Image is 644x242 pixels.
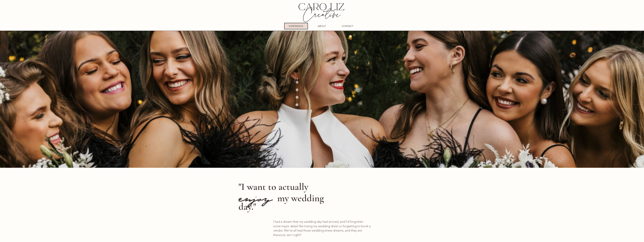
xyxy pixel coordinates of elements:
[342,23,353,29] p: CONTACT
[283,23,360,29] nav: Site
[335,23,359,29] a: CONTACT
[239,181,241,193] span: "
[289,23,303,29] p: EXPERIENCE
[310,23,334,29] a: ABOUT
[278,233,285,237] span: worst
[239,186,273,206] span: enjoy
[273,220,371,237] p: I had a dream that my wedding day had arrived, and I'd forgotten some major detail like losing my...
[318,23,326,29] p: ABOUT
[284,23,308,29] a: EXPERIENCE
[239,192,324,212] span: my wedding day."
[241,181,308,193] span: I want to actually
